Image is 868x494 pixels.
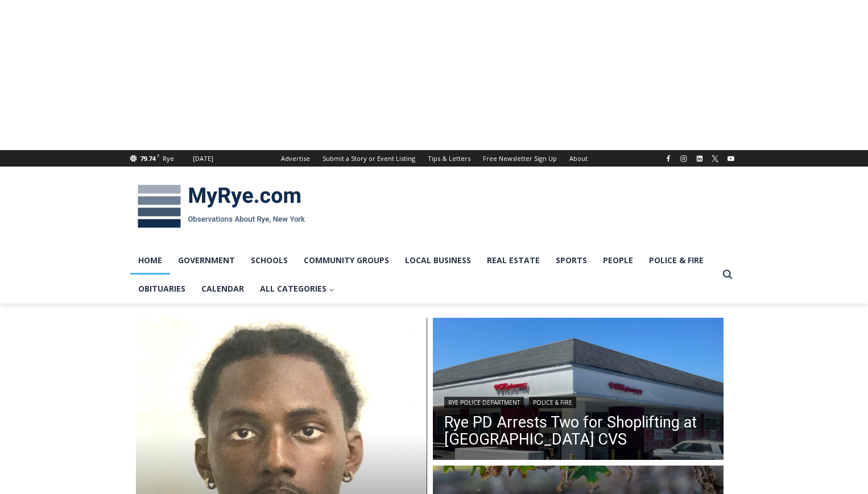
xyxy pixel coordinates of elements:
a: Rye Police Department [444,397,524,408]
a: X [708,152,722,165]
div: Rye [163,153,174,164]
img: CVS edited MC Purchase St Downtown Rye #0002 2021-05-17 CVS Pharmacy Angle 2 IMG_0641 [433,318,724,463]
a: Local Business [397,246,479,275]
a: Instagram [677,152,691,165]
a: Community Groups [296,246,397,275]
a: YouTube [724,152,738,165]
nav: Secondary Navigation [275,150,594,167]
a: Read More Rye PD Arrests Two for Shoplifting at Boston Post Road CVS [433,318,724,463]
a: Sports [548,246,595,275]
a: Police & Fire [641,246,712,275]
a: All Categories [252,275,342,303]
a: Police & Fire [529,397,576,408]
span: 79.74 [140,154,155,163]
a: Facebook [662,152,675,165]
a: Free Newsletter Sign Up [477,150,563,167]
a: Home [130,246,170,275]
a: Advertise [275,150,316,167]
a: Rye PD Arrests Two for Shoplifting at [GEOGRAPHIC_DATA] CVS [444,414,713,448]
a: Calendar [193,275,252,303]
a: About [563,150,594,167]
a: Obituaries [130,275,193,303]
img: MyRye.com [130,177,312,236]
a: People [595,246,641,275]
a: Submit a Story or Event Listing [316,150,421,167]
nav: Primary Navigation [130,246,717,304]
a: Tips & Letters [421,150,477,167]
span: F [157,152,160,159]
span: All Categories [260,283,334,295]
a: Linkedin [693,152,706,165]
div: | [444,395,713,408]
a: Real Estate [479,246,548,275]
button: View Search Form [717,264,738,285]
div: [DATE] [193,153,213,164]
a: Schools [243,246,296,275]
a: Government [170,246,243,275]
